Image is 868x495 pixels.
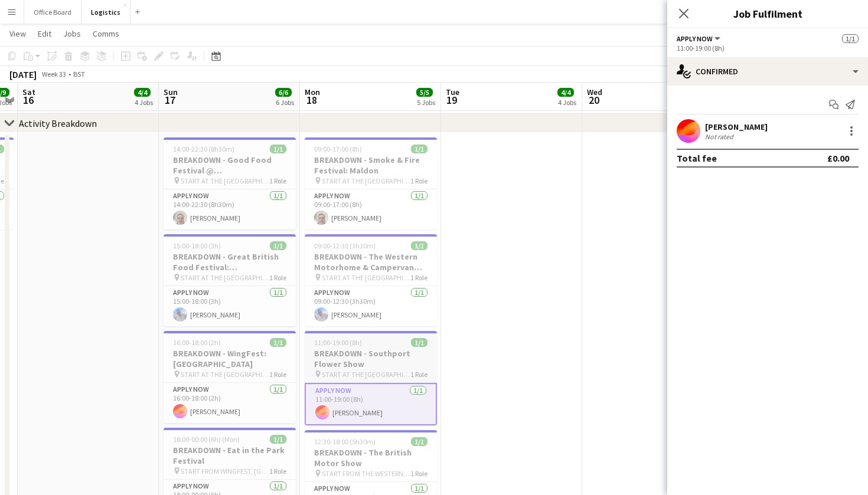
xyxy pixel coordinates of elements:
span: 6/6 [275,88,292,97]
span: 1/1 [411,241,428,250]
button: Office Board [24,1,81,24]
span: 16 [21,93,35,107]
div: 5 Jobs [417,98,435,107]
a: Edit [33,26,56,41]
span: View [9,28,26,39]
span: Jobs [63,28,81,39]
h3: BREAKDOWN - Southport Flower Show [305,348,437,369]
h3: BREAKDOWN - Great British Food Festival: [GEOGRAPHIC_DATA][PERSON_NAME] [164,251,296,273]
span: 1/1 [411,338,428,347]
span: 1/1 [411,145,428,153]
span: Comms [93,28,119,39]
span: 1 Role [269,273,286,282]
span: 1 Role [269,176,286,185]
h3: BREAKDOWN - The Western Motorhome & Campervan Show [305,251,437,273]
app-job-card: 14:00-22:30 (8h30m)1/1BREAKDOWN - Good Food Festival @ [GEOGRAPHIC_DATA] START AT THE [GEOGRAPHIC... [164,137,296,230]
h3: BREAKDOWN - The British Motor Show [305,447,437,468]
span: 09:00-17:00 (8h) [314,145,362,153]
div: BST [73,70,85,78]
div: [PERSON_NAME] [705,122,768,132]
span: START AT THE [GEOGRAPHIC_DATA] [181,176,269,185]
app-job-card: 15:00-18:00 (3h)1/1BREAKDOWN - Great British Food Festival: [GEOGRAPHIC_DATA][PERSON_NAME] START ... [164,234,296,326]
span: Edit [38,28,51,39]
span: START AT THE [GEOGRAPHIC_DATA] [322,273,410,282]
app-job-card: 09:00-12:30 (3h30m)1/1BREAKDOWN - The Western Motorhome & Campervan Show START AT THE [GEOGRAPHIC... [305,234,437,326]
span: 15:00-18:00 (3h) [173,241,221,250]
span: 1 Role [410,273,428,282]
span: START AT THE [GEOGRAPHIC_DATA] [322,176,410,185]
span: START FROM THE WESTERN MOTORHOME & CARAVAN SHOW [322,469,410,478]
span: 18 [303,93,320,107]
span: 1/1 [270,145,286,153]
div: £0.00 [827,152,849,164]
app-card-role: APPLY NOW1/115:00-18:00 (3h)[PERSON_NAME] [164,286,296,326]
span: 20 [585,93,602,107]
span: Sat [22,87,35,97]
span: 17 [162,93,178,107]
span: 12:30-18:00 (5h30m) [314,437,376,446]
button: APPLY NOW [677,34,722,43]
span: Mon [305,87,320,97]
span: 1/1 [270,435,286,444]
button: Logistics [81,1,130,24]
h3: BREAKDOWN - Eat in the Park Festival [164,445,296,466]
span: 1/1 [411,437,428,446]
span: Tue [446,87,459,97]
span: 19 [444,93,459,107]
app-card-role: APPLY NOW1/116:00-18:00 (2h)[PERSON_NAME] [164,383,296,423]
div: Confirmed [667,57,868,86]
h3: BREAKDOWN - WingFest: [GEOGRAPHIC_DATA] [164,348,296,369]
span: 1/1 [842,34,859,43]
div: Not rated [705,132,736,141]
a: Jobs [58,26,86,41]
div: 4 Jobs [135,98,153,107]
div: Total fee [677,152,717,164]
span: 1/1 [270,241,286,250]
span: Week 33 [39,70,68,78]
h3: BREAKDOWN - Good Food Festival @ [GEOGRAPHIC_DATA] [164,155,296,176]
h3: Job Fulfilment [667,6,868,21]
app-card-role: APPLY NOW1/114:00-22:30 (8h30m)[PERSON_NAME] [164,189,296,230]
span: 4/4 [557,88,574,97]
span: 1 Role [269,370,286,379]
span: 5/5 [416,88,433,97]
span: 09:00-12:30 (3h30m) [314,241,376,250]
span: Wed [587,87,602,97]
span: 11:00-19:00 (8h) [314,338,362,347]
div: 4 Jobs [558,98,576,107]
span: START AT THE [GEOGRAPHIC_DATA] [322,370,410,379]
span: Sun [164,87,178,97]
div: [DATE] [9,68,37,80]
span: 1 Role [410,176,428,185]
a: Comms [88,26,124,41]
app-job-card: 16:00-18:00 (2h)1/1BREAKDOWN - WingFest: [GEOGRAPHIC_DATA] START AT THE [GEOGRAPHIC_DATA]1 RoleAP... [164,331,296,423]
app-card-role: APPLY NOW1/111:00-19:00 (8h)[PERSON_NAME] [305,383,437,425]
span: 1 Role [410,469,428,478]
span: START AT THE [GEOGRAPHIC_DATA] [181,370,269,379]
app-job-card: 09:00-17:00 (8h)1/1BREAKDOWN - Smoke & Fire Festival: Maldon START AT THE [GEOGRAPHIC_DATA]1 Role... [305,137,437,230]
app-job-card: 11:00-19:00 (8h)1/1BREAKDOWN - Southport Flower Show START AT THE [GEOGRAPHIC_DATA]1 RoleAPPLY NO... [305,331,437,425]
span: 1 Role [269,467,286,476]
app-card-role: APPLY NOW1/109:00-17:00 (8h)[PERSON_NAME] [305,189,437,230]
span: APPLY NOW [677,34,713,43]
span: 14:00-22:30 (8h30m) [173,145,234,153]
span: 18:00-00:00 (6h) (Mon) [173,435,240,444]
span: START AT THE [GEOGRAPHIC_DATA] [181,273,269,282]
app-card-role: APPLY NOW1/109:00-12:30 (3h30m)[PERSON_NAME] [305,286,437,326]
span: 1/1 [270,338,286,347]
span: START FROM WINGFEST, [GEOGRAPHIC_DATA] [181,467,269,476]
span: 1 Role [410,370,428,379]
a: View [5,26,31,41]
div: Activity Breakdown [19,117,97,129]
div: 6 Jobs [276,98,294,107]
span: 16:00-18:00 (2h) [173,338,221,347]
h3: BREAKDOWN - Smoke & Fire Festival: Maldon [305,155,437,176]
div: 11:00-19:00 (8h) [677,44,859,53]
span: 4/4 [134,88,151,97]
